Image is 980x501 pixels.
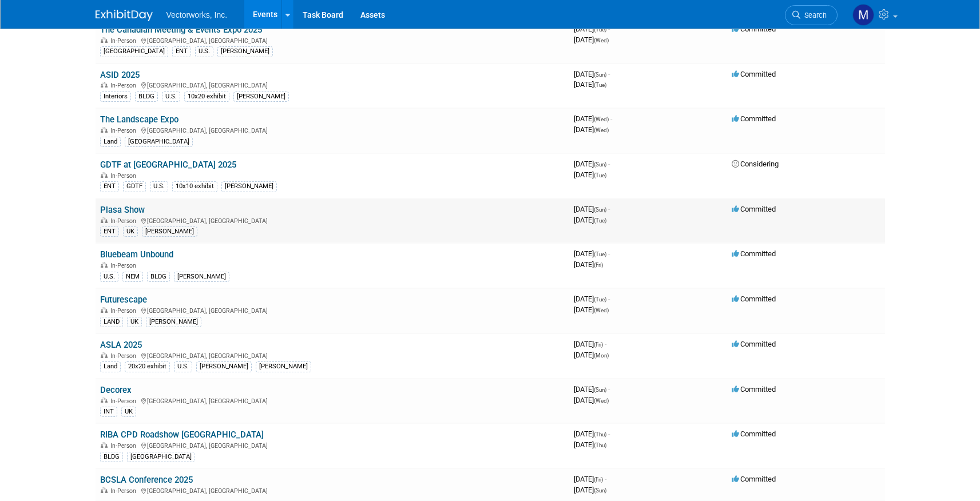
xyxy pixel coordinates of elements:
[146,317,201,327] div: [PERSON_NAME]
[217,46,273,57] div: [PERSON_NAME]
[100,317,123,327] div: LAND
[127,452,195,462] div: [GEOGRAPHIC_DATA]
[574,80,606,89] span: [DATE]
[110,487,140,495] span: In-Person
[732,114,776,123] span: Committed
[150,181,168,192] div: U.S.
[594,127,609,133] span: (Wed)
[100,25,262,35] a: The Canadian Meeting & Events Expo 2025
[608,249,610,258] span: -
[574,295,610,303] span: [DATE]
[732,205,776,213] span: Committed
[110,82,140,89] span: In-Person
[135,92,158,102] div: BLDG
[100,137,121,147] div: Land
[594,387,606,393] span: (Sun)
[732,385,776,393] span: Committed
[574,35,609,44] span: [DATE]
[574,170,606,179] span: [DATE]
[594,71,606,78] span: (Sun)
[594,82,606,88] span: (Tue)
[800,11,827,19] span: Search
[96,10,153,21] img: ExhibitDay
[594,352,609,359] span: (Mon)
[574,351,609,359] span: [DATE]
[101,172,108,178] img: In-Person Event
[110,442,140,450] span: In-Person
[101,397,108,403] img: In-Person Event
[174,361,192,372] div: U.S.
[594,487,606,494] span: (Sun)
[101,82,108,88] img: In-Person Event
[574,340,606,348] span: [DATE]
[162,92,180,102] div: U.S.
[732,25,776,33] span: Committed
[101,487,108,493] img: In-Person Event
[172,181,217,192] div: 10x10 exhibit
[196,361,252,372] div: [PERSON_NAME]
[100,486,565,495] div: [GEOGRAPHIC_DATA], [GEOGRAPHIC_DATA]
[174,272,229,282] div: [PERSON_NAME]
[256,361,311,372] div: [PERSON_NAME]
[732,249,776,258] span: Committed
[101,442,108,448] img: In-Person Event
[221,181,277,192] div: [PERSON_NAME]
[574,249,610,258] span: [DATE]
[100,216,565,225] div: [GEOGRAPHIC_DATA], [GEOGRAPHIC_DATA]
[100,114,178,125] a: The Landscape Expo
[110,217,140,225] span: In-Person
[100,295,147,305] a: Futurescape
[574,486,606,494] span: [DATE]
[732,160,779,168] span: Considering
[785,5,838,25] a: Search
[574,430,610,438] span: [DATE]
[574,125,609,134] span: [DATE]
[127,317,142,327] div: UK
[574,440,606,449] span: [DATE]
[594,161,606,168] span: (Sun)
[732,475,776,483] span: Committed
[608,295,610,303] span: -
[100,452,123,462] div: BLDG
[100,430,264,440] a: RIBA CPD Roadshow [GEOGRAPHIC_DATA]
[610,114,612,123] span: -
[608,430,610,438] span: -
[110,127,140,134] span: In-Person
[100,226,119,237] div: ENT
[101,352,108,358] img: In-Person Event
[100,396,565,405] div: [GEOGRAPHIC_DATA], [GEOGRAPHIC_DATA]
[147,272,170,282] div: BLDG
[100,249,173,260] a: Bluebeam Unbound
[101,217,108,223] img: In-Person Event
[100,70,140,80] a: ASID 2025
[101,307,108,313] img: In-Person Event
[100,440,565,450] div: [GEOGRAPHIC_DATA], [GEOGRAPHIC_DATA]
[608,70,610,78] span: -
[100,407,117,417] div: INT
[101,37,108,43] img: In-Person Event
[172,46,191,57] div: ENT
[605,475,606,483] span: -
[852,4,874,26] img: Matt Artigues
[110,37,140,45] span: In-Person
[574,475,606,483] span: [DATE]
[100,351,565,360] div: [GEOGRAPHIC_DATA], [GEOGRAPHIC_DATA]
[732,70,776,78] span: Committed
[608,25,610,33] span: -
[574,160,610,168] span: [DATE]
[732,295,776,303] span: Committed
[100,475,193,485] a: BCSLA Conference 2025
[594,341,603,348] span: (Fri)
[166,10,228,19] span: Vectorworks, Inc.
[594,172,606,178] span: (Tue)
[594,206,606,213] span: (Sun)
[574,205,610,213] span: [DATE]
[110,307,140,315] span: In-Person
[605,340,606,348] span: -
[195,46,213,57] div: U.S.
[594,116,609,122] span: (Wed)
[574,260,603,269] span: [DATE]
[110,172,140,180] span: In-Person
[574,25,610,33] span: [DATE]
[732,430,776,438] span: Committed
